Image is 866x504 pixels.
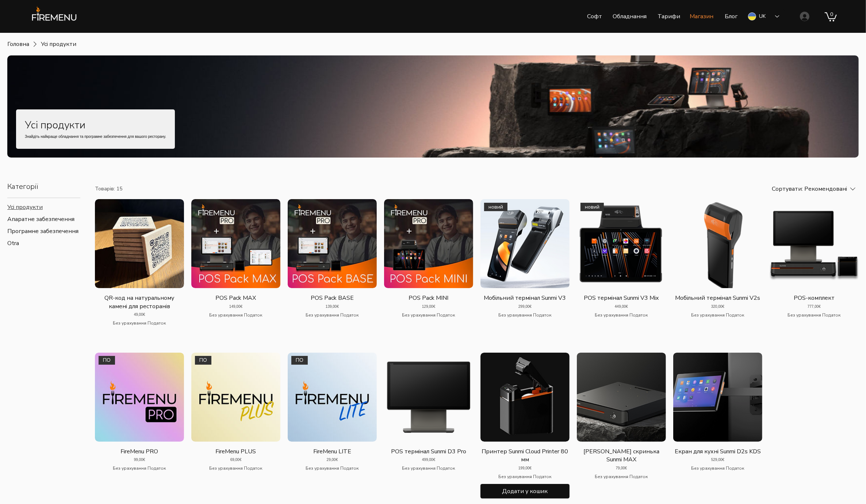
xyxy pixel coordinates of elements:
a: Impresora térmica [480,353,570,442]
a: новий [480,199,570,288]
div: Галерея POS термінал Sunmi D3 Pro [384,353,473,499]
a: FireMenu PLUS SuscripciónПО [191,353,280,442]
span: Без урахування Податок [113,465,166,471]
div: Галерея Грошова скринька Sunmi MAX [577,353,666,499]
p: POS Pack MAX [216,294,256,302]
a: Апаратне забезпечення [7,216,74,223]
img: FireMenu PLUS Suscripción [191,353,280,442]
span: Без урахування Податок [499,312,552,318]
img: Логотип FireMenu [29,5,79,27]
span: 139,00€ [326,304,339,309]
p: FireMenu PLUS [216,447,256,455]
div: Галерея FireMenu PRO. ПО [95,353,184,499]
a: POS Pack MAX149,00€Без урахування Податок [191,294,280,326]
span: Без урахування Податок [595,312,648,318]
a: Усі продукти [7,203,43,211]
div: Галерея POS Pack MAX [191,199,280,345]
span: 299,00€ [518,304,532,309]
a: Програмне забезпечення [7,228,78,235]
span: 29,00€ [327,457,338,462]
span: Категорії [7,182,80,198]
span: 69,00€ [230,457,242,462]
span: Без урахування Податок [499,474,552,480]
p: Мобільний термінал Sunmi V2s [675,294,760,302]
a: FireMenu PRO SuscripciónПО [95,353,184,442]
text: 0 [830,11,833,17]
div: Галерея POS Pack BASE [288,199,377,345]
img: FireMenu LITE Suscripción [288,353,377,442]
div: Галерея FireMenu LITE. ПО [288,353,377,499]
span: 79,00€ [616,465,627,471]
p: POS-комплект [794,294,835,302]
div: ПО [195,356,211,365]
span: 149,00€ [229,304,242,309]
div: Галерея QR-код на натуральному камені для ресторанів [95,199,184,345]
span: Додати у кошик [486,487,564,496]
span: Усі продукти [41,40,76,48]
a: FireMenu PRO99,00€Без урахування Податок [95,447,184,480]
button: Сортувати:Рекомендовані [772,182,859,196]
p: Софт [583,7,606,26]
span: Сортувати: [772,185,804,193]
a: Otra [7,240,19,247]
a: POS-комплект777,00€Без урахування Податок [770,294,859,326]
span: 129,00€ [422,304,435,309]
span: 199,00€ [518,465,532,471]
span: Без урахування Податок [788,312,841,318]
div: Галерея FireMenu PLUS. ПО [191,353,280,499]
a: FireMenu PLUS69,00€Без урахування Податок [191,447,280,480]
span: 320,00€ [711,304,724,309]
span: 499,00€ [422,457,435,462]
a: Обладнання [607,7,652,26]
a: SUNMI D2s KDS [673,353,762,442]
a: Софт [582,7,607,26]
a: Cajón portamonedas [577,353,666,442]
a: FireMenu LITE29,00€Без урахування Податок [288,447,377,480]
span: 529,00€ [711,457,724,462]
span: Без урахування Податок [595,474,648,480]
a: новий [577,199,666,288]
a: Товарів у кошику: 0 [825,11,837,22]
a: POS Pack MINI129,00€Без урахування Податок [384,294,473,326]
div: Рекомендовані [804,185,847,193]
a: POS Pack BASE139,00€Без урахування Податок [288,294,377,326]
span: 449,00€ [615,304,628,309]
p: POS термінал Sunmi D3 Pro [391,447,466,455]
a: QR-код на натуральному камені для ресторанів49,00€Без урахування Податок [95,294,184,326]
a: TPV SUNMI D3 Pro [384,353,473,442]
button: Додати у кошик [480,484,570,499]
span: Без урахування Податок [402,465,455,471]
div: UK [759,13,766,20]
a: Мобільний термінал Sunmi V2s320,00€Без урахування Податок [673,294,762,326]
iframe: Wix Chat [832,470,866,504]
div: Товарів: 15 [95,185,122,193]
div: Знайдіть найкраще обладнання та програмне забезпечення для вашого ресторану. [25,132,166,140]
p: Мобільний термінал Sunmi V3 [484,294,566,302]
p: POS термінал Sunmi V3 Mix [584,294,659,302]
span: 777,00€ [808,304,821,309]
a: Тарифи [652,7,684,26]
div: ПО [291,356,308,365]
a: FireMenu LITE SuscripciónПО [288,353,377,442]
div: новий [484,203,507,212]
span: Без урахування Податок [113,320,166,326]
p: POS Pack BASE [311,294,354,302]
p: FireMenu LITE [313,447,351,455]
a: Мобільний термінал Sunmi V3299,00€Без урахування Податок [480,294,570,326]
div: Галерея Екран для кухні Sunmi D2s KDS [673,353,762,499]
span: Без урахування Податок [306,312,359,318]
div: Галерея Мобільний термінал Sunmi V3. новий [480,199,570,345]
p: Тарифи [654,7,684,26]
div: новий [580,203,604,212]
p: FireMenu PRO [121,447,158,455]
a: Принтер Sunmi Cloud Printer 80 мм199,00€Без урахування Податок [480,447,570,480]
p: QR-код на натуральному камені для ресторанів [95,294,184,310]
a: Головна [7,40,29,48]
span: Без урахування Податок [402,312,455,318]
a: POS термінал Sunmi D3 Pro499,00€Без урахування Податок [384,447,473,480]
p: POS Pack MINI [409,294,449,302]
span: Без урахування Податок [691,465,744,471]
p: Екран для кухні Sunmi D2s KDS [675,447,761,455]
